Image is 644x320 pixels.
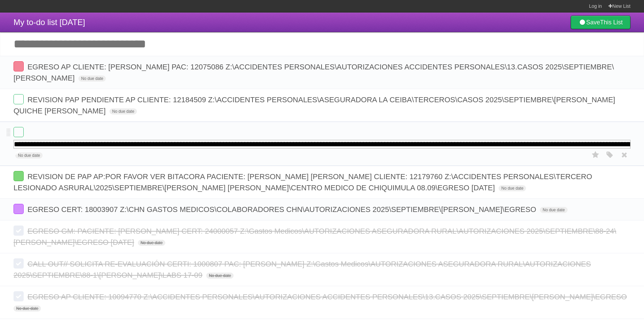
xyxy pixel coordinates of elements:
span: No due date [15,152,43,158]
label: Star task [589,149,602,161]
a: SaveThis List [571,16,630,29]
label: Done [14,291,24,301]
span: No due date [540,207,567,213]
span: My to-do list [DATE] [14,18,85,27]
span: No due date [499,185,526,191]
label: Done [14,204,24,214]
label: Done [14,127,24,137]
span: No due date [78,76,106,82]
span: EGRESO GM: PACIENTE: [PERSON_NAME] CERT: 24000057 Z:\Gastos Medicos\AUTORIZACIONES ASEGURADORA RU... [14,227,616,247]
span: REVISION PAP PENDIENTE AP CLIENTE: 12184509 Z:\ACCIDENTES PERSONALES\ASEGURADORA LA CEIBA\TERCERO... [14,95,615,115]
span: EGRESO AP CLIENTE: 10094770 Z:\ACCIDENTES PERSONALES\AUTORIZACIONES ACCIDENTES PERSONALES\13.CASO... [27,293,628,301]
span: REVISION DE PAP AP:POR FAVOR VER BITACORA PACIENTE: [PERSON_NAME] [PERSON_NAME] CLIENTE: 12179760... [14,172,592,192]
span: No due date [138,240,165,246]
label: Done [14,226,24,236]
label: Done [14,171,24,181]
span: CALL OUT// SOLICITA RE-EVALUACIÓN CERTI: 1000807 PAC: [PERSON_NAME] Z:\Gastos Medicos\AUTORIZACIO... [14,260,591,279]
label: Done [14,258,24,269]
span: No due date [110,108,137,114]
span: No due date [14,305,41,312]
span: No due date [206,273,234,279]
span: EGRESO AP CLIENTE: [PERSON_NAME] PAC: 12075086 Z:\ACCIDENTES PERSONALES\AUTORIZACIONES ACCIDENTES... [14,63,614,82]
span: EGRESO CERT: 18003907 Z:\CHN GASTOS MEDICOS\COLABORADORES CHN\AUTORIZACIONES 2025\SEPTIEMBRE\[PER... [27,205,538,214]
label: Done [14,94,24,104]
label: Done [14,61,24,71]
b: This List [600,19,623,26]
